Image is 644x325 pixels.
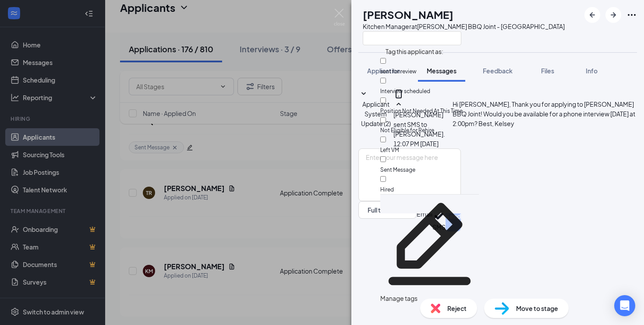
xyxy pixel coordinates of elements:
[586,67,598,75] span: Info
[380,108,463,114] span: Position Not Needed At This Time
[587,10,598,20] svg: ArrowLeftNew
[541,67,554,75] span: Files
[380,166,415,173] span: Sent Message
[380,147,399,153] span: Left VM
[380,58,386,64] input: sent for review
[358,89,393,128] button: SmallChevronDownApplicant System Update (2)
[380,117,386,123] input: Not Eligible for Rehire
[626,10,637,20] svg: Ellipses
[584,7,600,23] button: ArrowLeftNew
[614,295,635,316] div: Open Intercom Messenger
[453,100,635,127] span: Hi [PERSON_NAME], Thank you for applying to [PERSON_NAME] BBQ Joint! Would you be available for a...
[380,186,394,193] span: Hired
[608,10,619,20] svg: ArrowRight
[358,89,369,99] svg: SmallChevronDown
[605,7,621,23] button: ArrowRight
[380,97,386,103] input: Position Not Needed At This Time
[380,78,386,83] input: Interview scheduled
[380,156,386,162] input: Sent Message
[380,42,449,57] span: Tag this applicant as:
[447,303,467,313] span: Reject
[380,68,417,75] span: sent for review
[380,88,430,94] span: Interview scheduled
[380,293,479,303] div: Manage tags
[380,176,386,182] input: Hired
[483,67,513,75] span: Feedback
[361,100,391,127] span: Applicant System Update (2)
[380,127,434,134] span: Not Eligible for Rehire
[380,137,386,142] input: Left VM
[516,303,558,313] span: Move to stage
[363,22,565,31] div: Kitchen Manager at [PERSON_NAME] BBQ Joint - [GEOGRAPHIC_DATA]
[358,201,417,219] button: Full text editorPen
[363,7,453,22] h1: [PERSON_NAME]
[380,195,479,293] svg: Pencil
[367,67,400,75] span: Application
